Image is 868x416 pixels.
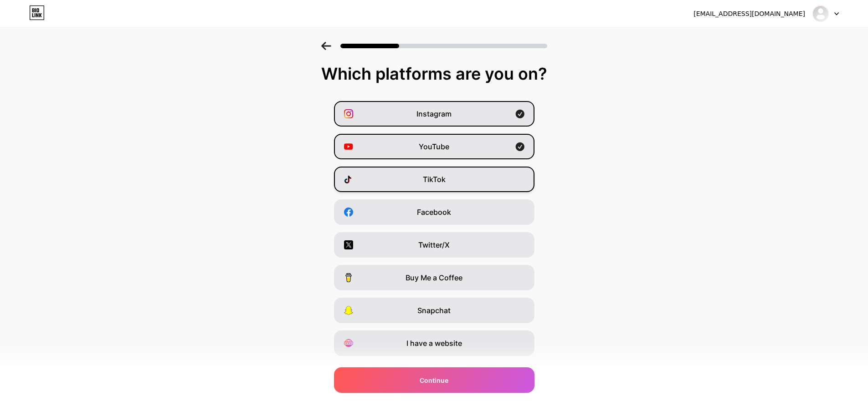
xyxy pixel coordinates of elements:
span: Twitter/X [418,239,450,250]
div: Which platforms are you on? [9,65,859,83]
span: Buy Me a Coffee [406,272,462,283]
span: Continue [420,375,448,385]
span: YouTube [419,141,449,152]
span: Snapchat [417,305,451,316]
span: I have a website [406,338,462,349]
img: momosays clothing2 [812,5,829,22]
span: TikTok [423,174,446,185]
div: [EMAIL_ADDRESS][DOMAIN_NAME] [693,9,805,19]
span: Facebook [417,207,451,218]
span: Instagram [416,108,452,119]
